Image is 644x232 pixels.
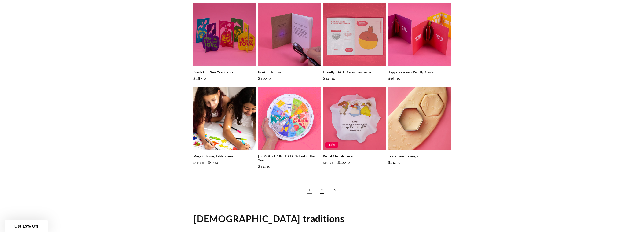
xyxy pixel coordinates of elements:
[388,70,451,74] a: Happy New Year Pop-Up Cards
[14,224,38,228] span: Get 15% Off
[317,185,327,195] a: Page 2
[258,154,321,162] a: [DEMOGRAPHIC_DATA] Wheel of the Year
[5,220,48,232] div: Get 15% Off
[193,213,344,225] h2: [DEMOGRAPHIC_DATA] traditions
[193,185,451,195] nav: Pagination
[323,154,386,158] a: Round Challah Cover
[388,154,451,158] a: Crazy Beez Baking Kit
[329,185,340,195] a: Next page
[304,185,315,195] a: Page 1
[193,70,256,74] a: Punch Out New Year Cards
[258,70,321,74] a: Book of Tshuva
[193,154,256,158] a: Mega Coloring Table Runner
[323,70,386,74] a: Friendly [DATE] Ceremony Guide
